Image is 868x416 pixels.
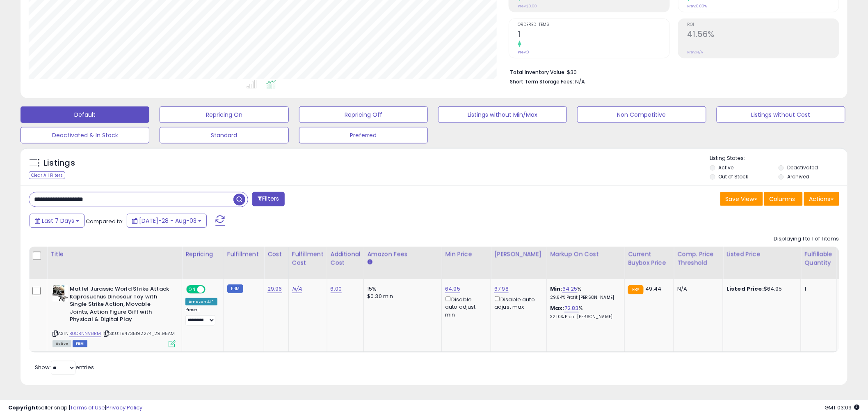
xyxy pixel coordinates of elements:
[367,293,435,300] div: $0.30 min
[518,4,537,9] small: Prev: $0.00
[187,286,197,293] span: ON
[160,127,288,143] button: Standard
[577,106,706,123] button: Non Competitive
[73,340,87,347] span: FBM
[720,192,763,206] button: Save View
[687,23,839,27] span: ROI
[719,173,749,180] label: Out of Stock
[139,217,196,225] span: [DATE]-28 - Aug-03
[438,106,567,123] button: Listings without Min/Max
[518,50,529,55] small: Prev: 0
[518,23,669,27] span: Ordered Items
[575,78,585,86] span: N/A
[8,404,142,412] div: seller snap | |
[550,285,618,300] div: %
[445,250,487,259] div: Min Price
[331,250,361,267] div: Additional Cost
[127,214,207,228] button: [DATE]-28 - Aug-03
[43,157,75,169] h5: Listings
[719,164,734,171] label: Active
[185,250,220,259] div: Repricing
[628,285,643,294] small: FBA
[367,259,372,266] small: Amazon Fees.
[53,285,68,302] img: 51cDqg0kOuL._SL40_.jpg
[710,155,847,162] p: Listing States:
[646,285,662,293] span: 49.44
[677,250,720,267] div: Comp. Price Threshold
[518,30,669,41] h2: 1
[510,78,574,85] b: Short Term Storage Fees:
[494,295,540,311] div: Disable auto adjust max
[292,250,324,267] div: Fulfillment Cost
[227,250,260,259] div: Fulfillment
[550,250,621,259] div: Markup on Cost
[42,217,74,225] span: Last 7 Days
[367,250,438,259] div: Amazon Fees
[726,250,797,259] div: Listed Price
[787,173,809,180] label: Archived
[21,127,149,143] button: Deactivated & In Stock
[510,69,566,76] b: Total Inventory Value:
[69,330,101,337] a: B0CBNNV8RM
[21,106,149,123] button: Default
[29,171,65,179] div: Clear All Filters
[628,250,670,267] div: Current Buybox Price
[804,250,833,267] div: Fulfillable Quantity
[687,50,703,55] small: Prev: N/A
[252,192,284,206] button: Filters
[825,404,860,411] span: 2025-08-11 03:09 GMT
[204,286,217,293] span: OFF
[35,363,94,371] span: Show: entries
[550,295,618,300] p: 29.64% Profit [PERSON_NAME]
[770,195,795,203] span: Columns
[292,285,302,293] a: N/A
[547,247,625,279] th: The percentage added to the cost of goods (COGS) that forms the calculator for Min & Max prices.
[564,304,579,312] a: 72.83
[726,285,764,293] b: Listed Price:
[687,4,707,9] small: Prev: 0.00%
[106,404,142,411] a: Privacy Policy
[726,285,795,293] div: $64.95
[717,106,845,123] button: Listings without Cost
[804,192,839,206] button: Actions
[70,285,169,326] b: Mattel Jurassic World Strike Attack Kaprosuchus Dinosaur Toy with Single Strike Action, Movable J...
[86,217,123,225] span: Compared to:
[445,295,484,319] div: Disable auto adjust min
[299,106,428,123] button: Repricing Off
[185,307,217,326] div: Preset:
[267,250,285,259] div: Cost
[227,284,243,293] small: FBM
[494,250,543,259] div: [PERSON_NAME]
[764,192,803,206] button: Columns
[30,214,85,228] button: Last 7 Days
[445,285,460,293] a: 64.95
[550,305,618,320] div: %
[550,314,618,320] p: 32.10% Profit [PERSON_NAME]
[160,106,288,123] button: Repricing On
[677,285,717,293] div: N/A
[687,30,839,41] h2: 41.56%
[774,235,839,243] div: Displaying 1 to 1 of 1 items
[185,298,217,305] div: Amazon AI *
[8,404,38,411] strong: Copyright
[787,164,818,171] label: Deactivated
[804,285,830,293] div: 1
[367,285,435,293] div: 15%
[267,285,282,293] a: 29.96
[331,285,342,293] a: 6.00
[550,285,562,293] b: Min:
[562,285,578,293] a: 64.25
[550,304,564,312] b: Max:
[494,285,509,293] a: 67.98
[299,127,428,143] button: Preferred
[53,340,71,347] span: All listings currently available for purchase on Amazon
[50,250,178,259] div: Title
[70,404,105,411] a: Terms of Use
[510,67,833,76] li: $30
[53,285,176,346] div: ASIN:
[103,330,175,337] span: | SKU: 194735192274_29.95AM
